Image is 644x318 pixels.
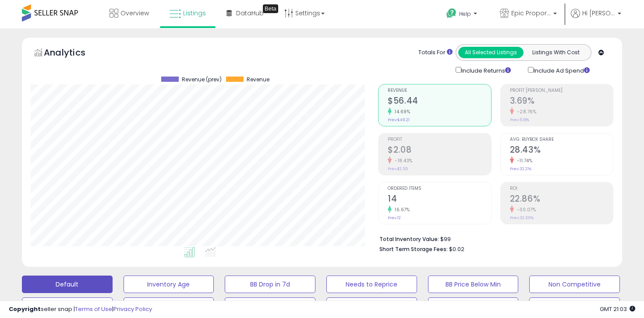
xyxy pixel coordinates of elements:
div: Tooltip anchor [263,4,278,13]
small: Prev: 12 [388,215,401,220]
a: Privacy Policy [113,305,152,313]
h2: 22.86% [510,194,613,206]
button: All Selected Listings [458,47,524,58]
small: 14.69% [392,108,410,115]
small: Prev: $49.21 [388,117,410,122]
button: Listings With Cost [523,47,588,58]
small: Prev: 5.18% [510,117,529,122]
li: $99 [379,233,607,244]
small: Prev: 32.21% [510,166,531,171]
a: Help [439,1,486,28]
h5: Analytics [44,46,103,61]
small: -11.74% [514,157,533,164]
button: 0 orders BB blw min [428,297,519,315]
button: Inventory Age [124,276,214,293]
span: Revenue (prev) [182,77,222,83]
span: ROI [510,186,613,191]
h2: 14 [388,194,491,206]
button: BB Drop in 7d [225,276,315,293]
a: Terms of Use [75,305,112,313]
span: Listings [183,9,206,17]
button: Needs to Reprice [326,276,417,293]
small: -30.07% [514,206,536,213]
span: 2025-09-17 21:03 GMT [600,305,635,313]
button: [PERSON_NAME] [529,297,620,315]
h2: 28.43% [510,145,613,157]
small: Prev: 32.69% [510,215,534,220]
span: Overview [120,9,149,17]
button: BB Price Below Min [428,276,519,293]
button: Non Competitive [529,276,620,293]
div: seller snap | | [9,305,152,314]
button: 30 Day Decrease [326,297,417,315]
div: Totals For [418,49,453,57]
span: Help [459,10,471,17]
b: Short Term Storage Fees: [379,245,448,253]
button: Items Being Repriced [225,297,315,315]
small: -28.76% [514,108,537,115]
div: Include Ad Spend [521,65,604,75]
small: 16.67% [392,206,410,213]
h2: $56.44 [388,96,491,108]
span: Hi [PERSON_NAME] [582,9,615,17]
span: DataHub [236,9,264,17]
a: Hi [PERSON_NAME] [571,9,621,28]
div: Include Returns [449,65,521,75]
span: Revenue [388,88,491,93]
span: Avg. Buybox Share [510,137,613,142]
small: -18.43% [392,157,413,164]
button: Default [22,276,113,293]
span: Revenue [247,77,269,83]
b: Total Inventory Value: [379,235,439,243]
button: Selling @ Max [124,297,214,315]
span: Profit [PERSON_NAME] [510,88,613,93]
button: Top Sellers [22,297,113,315]
span: Epic Proportions [511,9,551,17]
span: Ordered Items [388,186,491,191]
span: Profit [388,137,491,142]
strong: Copyright [9,305,41,313]
span: $0.02 [449,245,464,253]
h2: 3.69% [510,96,613,108]
h2: $2.08 [388,145,491,157]
i: Get Help [446,8,457,19]
small: Prev: $2.55 [388,166,408,171]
